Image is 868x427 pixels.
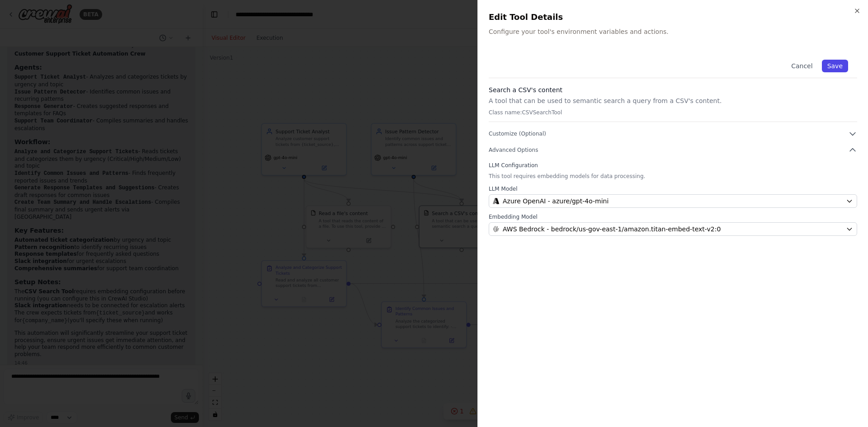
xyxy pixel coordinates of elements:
[489,129,857,138] button: Customize (Optional)
[503,197,609,206] span: Azure OpenAI - azure/gpt-4o-mini
[489,213,857,221] label: Embedding Model
[489,109,857,116] p: Class name: CSVSearchTool
[489,145,857,155] button: Advanced Options
[489,173,857,180] p: This tool requires embedding models for data processing.
[503,225,721,234] span: AWS Bedrock - bedrock/us-gov-east-1/amazon.titan-embed-text-v2:0
[489,27,857,36] p: Configure your tool's environment variables and actions.
[489,222,857,236] button: AWS Bedrock - bedrock/us-gov-east-1/amazon.titan-embed-text-v2:0
[489,11,857,23] h2: Edit Tool Details
[489,194,857,208] button: Azure OpenAI - azure/gpt-4o-mini
[786,60,818,72] button: Cancel
[489,96,857,105] p: A tool that can be used to semantic search a query from a CSV's content.
[489,146,538,154] span: Advanced Options
[489,162,857,169] label: LLM Configuration
[822,60,848,72] button: Save
[489,185,857,192] label: LLM Model
[489,85,857,94] h3: Search a CSV's content
[489,130,546,137] span: Customize (Optional)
